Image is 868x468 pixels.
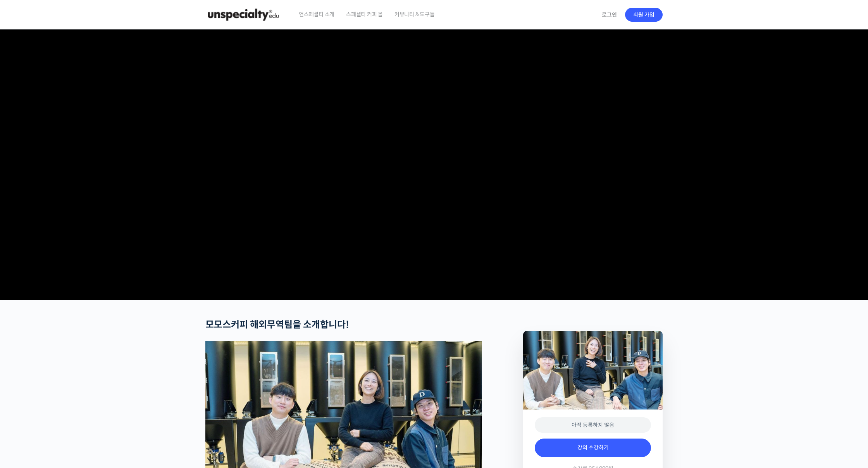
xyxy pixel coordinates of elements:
a: 강의 수강하기 [535,439,651,457]
a: 회원 가입 [625,8,663,22]
div: 아직 등록하지 않음 [535,417,651,433]
strong: 모모스커피 해외무역팀을 소개합니다! [205,319,349,330]
a: 로그인 [597,6,622,24]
